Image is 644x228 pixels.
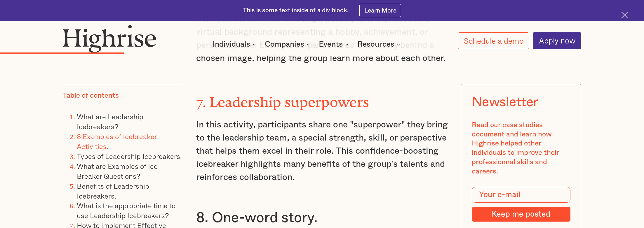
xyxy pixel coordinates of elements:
a: 8 Examples of Icebreaker Activities. [77,131,157,152]
strong: 7. Leadership superpowers [196,94,369,103]
a: What are Leadership Icebreakers? [77,111,143,132]
div: Individuals [213,41,258,48]
a: What are Examples of Ice Breaker Questions? [77,160,158,181]
div: Resources [357,41,394,48]
div: Companies [265,41,304,48]
input: Your e-mail [472,187,571,203]
img: Highrise logo [63,24,156,53]
div: Table of contents [63,91,119,101]
h3: 8. One-word story. [196,209,448,227]
div: Companies [265,41,312,48]
img: Cross icon [621,12,628,18]
a: Benefits of Leadership Icebreakers. [77,180,149,201]
a: What is the appropriate time to use Leadership Icebreakers? [77,200,175,221]
div: Individuals [213,41,250,48]
div: Resources [357,41,402,48]
a: Learn More [359,4,401,17]
div: Events [319,41,350,48]
div: Events [319,41,343,48]
div: This is some text inside of a div block. [243,6,349,15]
div: Newsletter [472,95,539,110]
input: Keep me posted [472,207,571,222]
a: Types of Leadership Icebreakers. [77,151,182,162]
a: Apply now [533,32,581,49]
a: Schedule a demo [458,32,529,49]
p: In this activity, participants share one "superpower" they bring to the leadership team, a specia... [196,118,448,184]
form: Modal Form [472,187,571,222]
div: Read our case studies document and learn how Highrise helped other individuals to improve their p... [472,120,571,176]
